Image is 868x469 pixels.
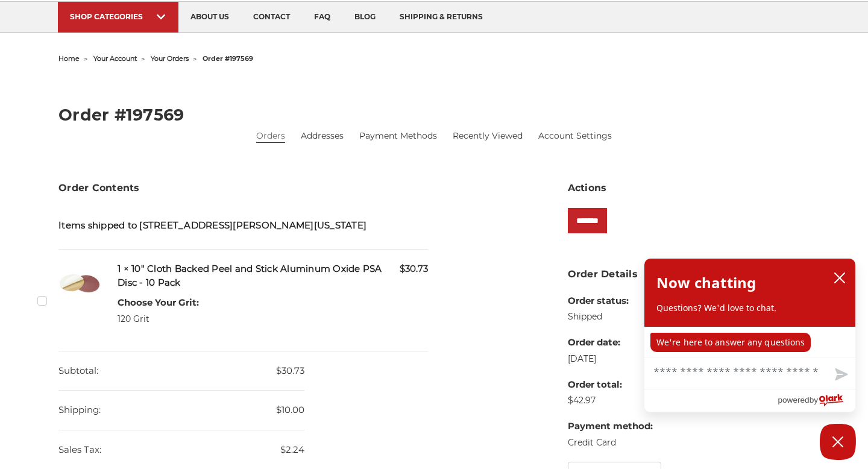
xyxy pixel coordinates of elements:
dt: Order date: [568,336,653,350]
h3: Order Details [568,267,810,282]
span: by [810,392,818,408]
a: shipping & returns [388,2,495,33]
h3: Actions [568,181,810,195]
a: Orders [256,130,285,142]
a: Payment Methods [359,130,437,142]
dt: Shipping: [58,391,101,430]
dt: Payment method: [568,420,653,433]
button: Send message [825,361,855,389]
h2: Order #197569 [58,107,810,123]
a: Recently Viewed [453,130,523,142]
span: order #197569 [203,54,253,63]
span: $30.73 [400,262,428,276]
h3: Order Contents [58,181,428,195]
dd: $10.00 [58,391,304,430]
a: Powered by Olark [778,389,855,412]
p: We're here to answer any questions [650,333,811,352]
dt: Choose Your Grit: [118,296,199,310]
dt: Order total: [568,378,653,392]
img: 10 inch Aluminum Oxide PSA Sanding Disc with Cloth Backing [58,262,101,304]
h5: 1 × 10" Cloth Backed Peel and Stick Aluminum Oxide PSA Disc - 10 Pack [118,262,428,289]
dt: Subtotal: [58,351,98,391]
a: your orders [151,54,189,63]
dd: [DATE] [568,353,653,365]
a: your account [93,54,137,63]
dd: 120 Grit [118,313,199,326]
a: home [58,54,80,63]
a: about us [178,2,241,33]
div: SHOP CATEGORIES [70,12,166,21]
a: faq [302,2,342,33]
a: blog [342,2,388,33]
dd: $42.97 [568,394,653,407]
a: Addresses [301,130,344,142]
h2: Now chatting [656,271,756,295]
span: powered [778,392,809,408]
div: olark chatbox [644,258,856,412]
a: contact [241,2,302,33]
dt: Order status: [568,294,653,308]
a: Account Settings [538,130,612,142]
dd: $30.73 [58,351,304,391]
button: Close Chatbox [820,424,856,460]
dd: Shipped [568,310,653,323]
h5: Items shipped to [STREET_ADDRESS][PERSON_NAME][US_STATE] [58,219,428,233]
div: chat [644,327,855,357]
p: Questions? We'd love to chat. [656,302,843,314]
dd: Credit Card [568,436,653,449]
button: close chatbox [830,269,849,287]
